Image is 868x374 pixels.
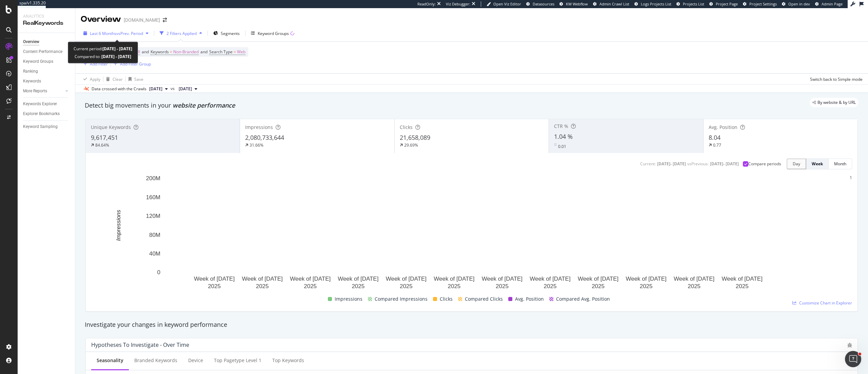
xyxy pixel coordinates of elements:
[806,158,829,169] button: Week
[400,124,413,130] span: Clicks
[81,28,151,39] button: Last 6 MonthsvsPrev. Period
[134,76,143,82] div: Save
[722,276,763,282] text: Week of [DATE]
[793,162,800,166] div: Day
[634,1,671,7] a: Logs Projects List
[116,31,143,36] span: vs Prev. Period
[23,58,70,65] a: Keyword Groups
[250,142,263,148] div: 31.66%
[170,49,172,55] span: =
[847,343,852,348] div: bug
[90,31,116,36] span: Last 6 Months
[149,250,160,257] text: 40M
[258,31,289,36] div: Keyword Groups
[554,123,568,129] span: CTR %
[335,295,362,303] span: Impressions
[559,1,588,7] a: KW Webflow
[23,100,57,108] div: Keywords Explorer
[834,161,846,167] div: Month
[166,31,197,36] div: 2 Filters Applied
[599,1,629,6] span: Admin Crawl List
[91,175,842,293] svg: A chart.
[533,1,554,6] span: Datasources
[23,88,63,95] a: More Reports
[214,357,261,364] div: Top pagetype Level 1
[91,341,189,348] div: Hypotheses to Investigate - Over Time
[593,1,629,7] a: Admin Crawl List
[23,38,39,45] div: Overview
[683,1,704,6] span: Projects List
[676,1,704,7] a: Projects List
[23,68,38,75] div: Ranking
[482,276,522,282] text: Week of [DATE]
[710,161,739,167] div: [DATE] - [DATE]
[245,133,284,142] span: 2,080,733,644
[23,123,70,130] a: Keyword Sampling
[556,295,610,303] span: Compared Avg. Position
[157,269,160,276] text: 0
[446,1,470,7] div: Viz Debugger:
[237,47,245,57] span: Web
[209,49,233,55] span: Search Type
[90,61,108,67] div: Add Filter
[245,124,273,130] span: Impressions
[440,295,453,303] span: Clicks
[566,1,588,6] span: KW Webflow
[386,276,427,282] text: Week of [DATE]
[304,283,317,289] text: 2025
[782,1,810,7] a: Open in dev
[23,88,47,95] div: More Reports
[674,276,714,282] text: Week of [DATE]
[465,295,503,303] span: Compared Clicks
[23,78,41,85] div: Keywords
[23,48,62,55] div: Content Performance
[338,276,378,282] text: Week of [DATE]
[640,161,656,167] div: Current:
[496,283,509,289] text: 2025
[687,161,709,167] div: vs Previous :
[188,357,203,364] div: Device
[113,76,123,82] div: Clear
[102,46,132,52] b: [DATE] - [DATE]
[97,357,123,364] div: Seasonality
[400,133,430,142] span: 21,658,089
[146,194,160,201] text: 160M
[149,86,162,92] span: 2025 Aug. 8th
[111,60,151,68] button: Add Filter Group
[592,283,605,289] text: 2025
[126,74,143,85] button: Save
[163,18,167,22] div: arrow-right-arrow-left
[640,283,653,289] text: 2025
[124,17,160,23] div: [DOMAIN_NAME]
[120,61,151,67] div: Add Filter Group
[92,86,146,92] div: Data crossed with the Crawls
[272,357,304,364] div: Top Keywords
[688,283,701,289] text: 2025
[417,1,436,7] div: ReadOnly:
[352,283,364,289] text: 2025
[179,86,192,92] span: 2025 Jan. 10th
[23,68,70,75] a: Ranking
[526,1,554,7] a: Datasources
[554,132,573,141] span: 1.04 %
[91,133,118,142] span: 9,617,451
[149,232,160,238] text: 80M
[493,1,521,6] span: Open Viz Editor
[23,110,70,117] a: Explorer Bookmarks
[176,85,200,93] button: [DATE]
[716,1,738,6] span: Project Page
[81,74,100,85] button: Apply
[709,124,737,130] span: Avg. Position
[146,175,160,182] text: 200M
[234,49,236,55] span: =
[194,276,235,282] text: Week of [DATE]
[845,351,861,367] iframe: Intercom live chat
[23,123,58,130] div: Keyword Sampling
[90,76,100,82] div: Apply
[146,213,160,219] text: 120M
[788,1,810,6] span: Open in dev
[23,48,70,55] a: Content Performance
[23,110,60,117] div: Explorer Bookmarks
[792,300,852,306] a: Customize Chart in Explorer
[248,28,297,39] button: Keyword Groups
